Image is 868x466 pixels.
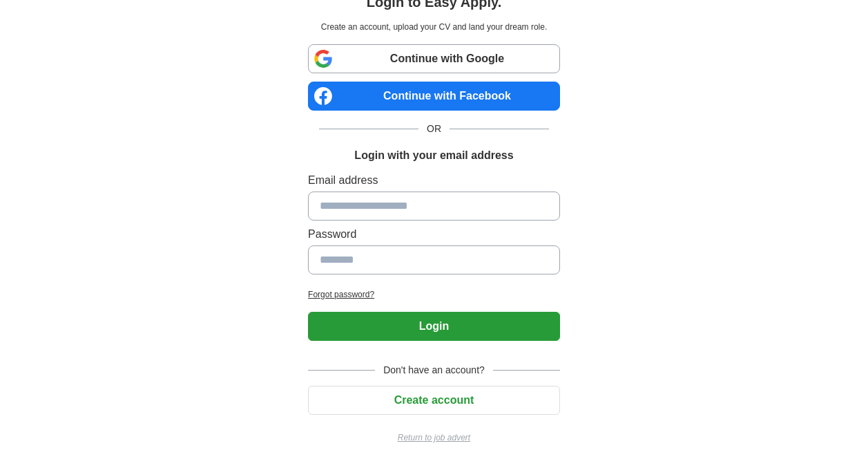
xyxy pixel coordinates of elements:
label: Password [308,226,560,243]
a: Continue with Google [308,44,560,73]
a: Forgot password? [308,288,560,301]
button: Login [308,312,560,341]
h1: Login with your email address [354,147,513,164]
label: Email address [308,172,560,189]
span: OR [418,122,450,136]
a: Return to job advert [308,431,560,444]
button: Create account [308,386,560,415]
p: Create an account, upload your CV and land your dream role. [311,21,557,33]
span: Don't have an account? [375,363,493,378]
a: Continue with Facebook [308,82,560,111]
a: Create account [308,394,560,406]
